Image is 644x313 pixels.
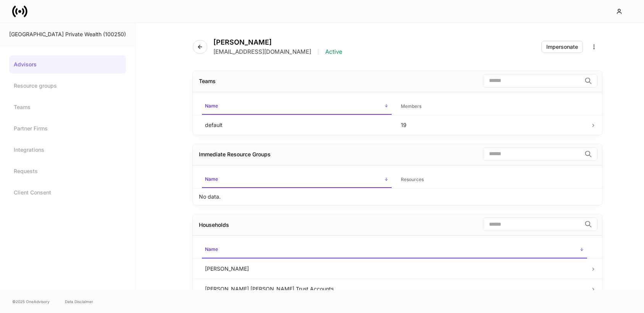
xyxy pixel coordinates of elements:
[213,48,311,56] p: [EMAIL_ADDRESS][DOMAIN_NAME]
[9,98,126,116] a: Teams
[9,119,126,138] a: Partner Firms
[205,246,218,253] h6: Name
[199,77,216,85] div: Teams
[317,48,319,56] p: |
[9,162,126,180] a: Requests
[65,299,93,305] a: Data Disclaimer
[9,55,126,74] a: Advisors
[205,102,218,109] h6: Name
[12,299,50,305] span: © 2025 OneAdvisory
[401,103,421,110] h6: Members
[9,141,126,159] a: Integrations
[398,99,588,114] span: Members
[9,30,126,38] div: [GEOGRAPHIC_DATA] Private Wealth (100250)
[9,77,126,95] a: Resource groups
[401,176,424,183] h6: Resources
[199,115,395,135] td: default
[202,242,587,258] span: Name
[395,115,591,135] td: 19
[202,172,392,188] span: Name
[325,48,342,56] p: Active
[202,98,392,115] span: Name
[205,175,218,183] h6: Name
[199,151,271,158] div: Immediate Resource Groups
[213,38,342,47] h4: [PERSON_NAME]
[546,44,578,50] div: Impersonate
[398,172,588,188] span: Resources
[541,41,583,53] button: Impersonate
[9,183,126,202] a: Client Consent
[199,258,590,279] td: [PERSON_NAME]
[199,279,590,299] td: [PERSON_NAME] [PERSON_NAME] Trust Accounts
[199,221,229,229] div: Households
[199,193,221,201] p: No data.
